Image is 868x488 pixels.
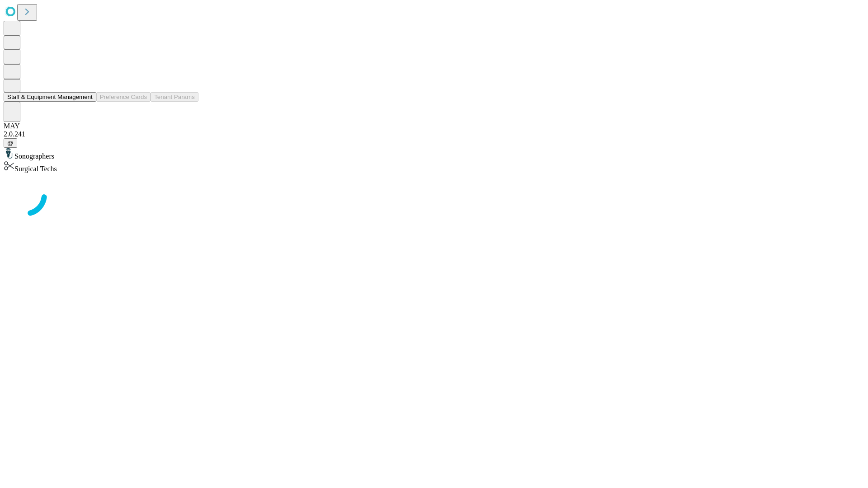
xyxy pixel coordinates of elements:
[4,138,17,148] button: @
[7,140,14,146] span: @
[4,92,96,102] button: Staff & Equipment Management
[4,122,864,130] div: MAY
[4,148,864,160] div: Sonographers
[4,130,864,138] div: 2.0.241
[151,92,198,102] button: Tenant Params
[4,160,864,173] div: Surgical Techs
[96,92,151,102] button: Preference Cards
